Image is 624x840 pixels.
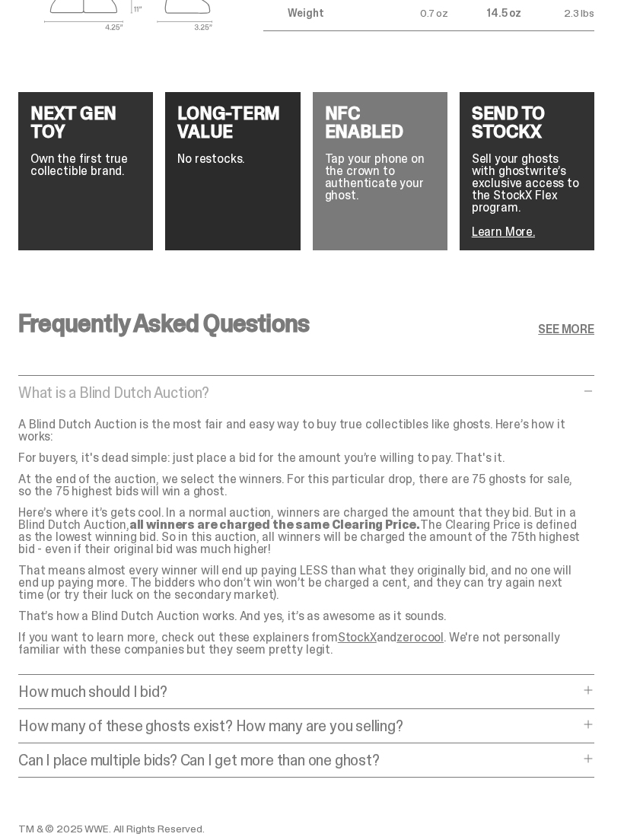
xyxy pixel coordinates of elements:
p: If you want to learn more, check out these explainers from and . We're not personally familiar wi... [18,632,582,657]
p: A Blind Dutch Auction is the most fair and easy way to buy true collectibles like ghosts. Here’s ... [18,419,582,444]
p: For buyers, it's dead simple: just place a bid for the amount you’re willing to pay. That's it. [18,453,582,465]
a: Learn More. [472,224,535,240]
h4: LONG-TERM VALUE [177,105,288,142]
p: Can I place multiple bids? Can I get more than one ghost? [18,753,579,768]
p: Sell your ghosts with ghostwrite’s exclusive access to the StockX Flex program. [472,154,582,215]
p: What is a Blind Dutch Auction? [18,386,579,401]
p: Here’s where it’s gets cool. In a normal auction, winners are charged the amount that they bid. B... [18,508,582,556]
p: That means almost every winner will end up paying LESS than what they originally bid, and no one ... [18,565,582,602]
a: zerocool [396,630,444,646]
p: How much should I bid? [18,685,579,700]
p: Own the first true collectible brand. [30,154,141,178]
h4: NEXT GEN TOY [30,105,141,142]
a: StockX [338,630,377,646]
div: TM & © 2025 WWE. All Rights Reserved. [18,824,594,835]
p: At the end of the auction, we select the winners. For this particular drop, there are 75 ghosts f... [18,474,582,498]
p: That’s how a Blind Dutch Auction works. And yes, it’s as awesome as it sounds. [18,611,582,623]
a: SEE MORE [538,324,594,336]
p: No restocks. [177,154,288,166]
p: Tap your phone on the crown to authenticate your ghost. [325,154,435,202]
h4: NFC ENABLED [325,105,435,142]
h4: SEND TO STOCKX [472,105,582,142]
h3: Frequently Asked Questions [18,312,309,336]
strong: all winners are charged the same Clearing Price. [129,517,420,533]
p: How many of these ghosts exist? How many are you selling? [18,719,579,734]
